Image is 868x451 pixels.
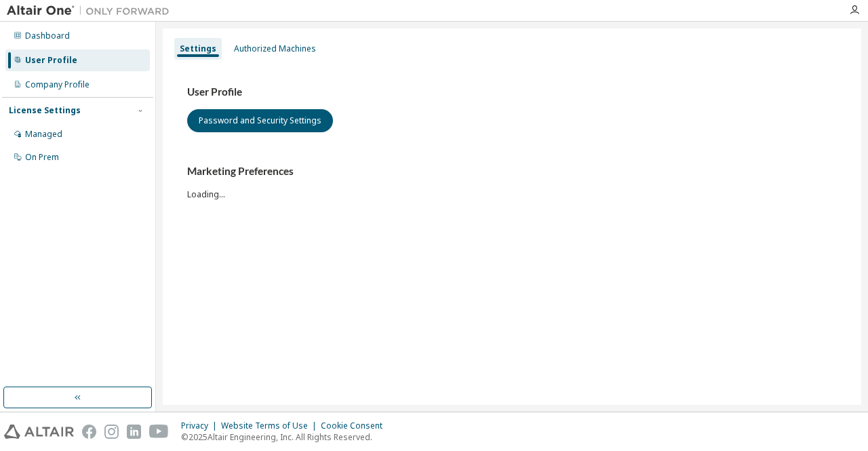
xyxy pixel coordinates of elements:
[82,425,96,439] img: facebook.svg
[321,420,391,431] div: Cookie Consent
[221,420,321,431] div: Website Terms of Use
[127,425,141,439] img: linkedin.svg
[25,79,90,90] div: Company Profile
[25,55,77,66] div: User Profile
[187,85,837,99] h3: User Profile
[234,43,316,54] div: Authorized Machines
[25,152,59,163] div: On Prem
[9,105,81,116] div: License Settings
[187,165,837,199] div: Loading...
[181,431,391,443] p: © 2025 Altair Engineering, Inc. All Rights Reserved.
[7,4,176,18] img: Altair One
[25,129,62,140] div: Managed
[149,425,169,439] img: youtube.svg
[104,425,119,439] img: instagram.svg
[187,109,333,132] button: Password and Security Settings
[181,420,221,431] div: Privacy
[25,31,70,41] div: Dashboard
[4,425,74,439] img: altair_logo.svg
[180,43,216,54] div: Settings
[187,165,837,178] h3: Marketing Preferences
